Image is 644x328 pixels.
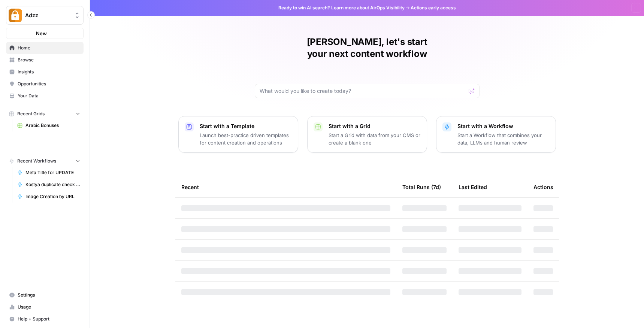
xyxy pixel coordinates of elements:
[25,122,80,129] span: Arabic Bonuses
[533,177,553,197] div: Actions
[459,177,487,197] div: Last Edited
[14,191,84,203] a: Image Creation by URL
[17,158,56,164] span: Recent Workflows
[14,167,84,179] a: Meta Title for UPDATE
[178,116,298,153] button: Start with a TemplateLaunch best-practice driven templates for content creation and operations
[14,119,84,131] a: Arabic Bonuses
[18,316,80,322] span: Help + Support
[6,108,84,119] button: Recent Grids
[255,36,480,60] h1: [PERSON_NAME], let's start your next content workflow
[25,193,80,200] span: Image Creation by URL
[307,116,427,153] button: Start with a GridStart a Grid with data from your CMS or create a blank one
[9,9,22,22] img: Adzz Logo
[411,4,456,11] span: Actions early access
[6,289,84,301] a: Settings
[25,181,80,188] span: Kostya duplicate check CRM
[436,116,556,153] button: Start with a WorkflowStart a Workflow that combines your data, LLMs and human review
[6,54,84,66] a: Browse
[25,12,70,19] span: Adzz
[18,57,80,63] span: Browse
[6,78,84,90] a: Opportunities
[181,177,390,197] div: Recent
[6,301,84,313] a: Usage
[14,179,84,191] a: Kostya duplicate check CRM
[6,6,84,25] button: Workspace: Adzz
[200,122,292,130] p: Start with a Template
[6,313,84,325] button: Help + Support
[18,304,80,310] span: Usage
[260,87,466,95] input: What would you like to create today?
[6,66,84,78] a: Insights
[6,90,84,102] a: Your Data
[6,28,84,39] button: New
[278,4,405,11] span: Ready to win AI search? about AirOps Visibility
[402,177,441,197] div: Total Runs (7d)
[331,5,356,10] a: Learn more
[18,92,80,99] span: Your Data
[18,69,80,75] span: Insights
[6,42,84,54] a: Home
[18,81,80,87] span: Opportunities
[329,122,421,130] p: Start with a Grid
[200,131,292,146] p: Launch best-practice driven templates for content creation and operations
[457,131,550,146] p: Start a Workflow that combines your data, LLMs and human review
[18,292,80,298] span: Settings
[25,169,80,176] span: Meta Title for UPDATE
[329,131,421,146] p: Start a Grid with data from your CMS or create a blank one
[457,122,550,130] p: Start with a Workflow
[18,45,80,51] span: Home
[6,155,84,167] button: Recent Workflows
[17,110,45,117] span: Recent Grids
[36,30,47,37] span: New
